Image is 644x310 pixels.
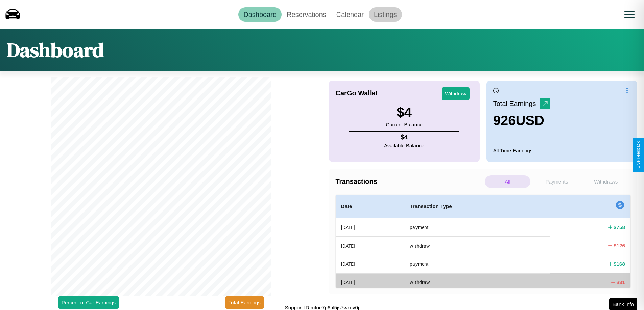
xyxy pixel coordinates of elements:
h4: $ 758 [614,224,625,231]
h3: 926 USD [493,113,550,128]
th: [DATE] [336,255,405,273]
a: Dashboard [238,7,282,22]
p: Available Balance [384,141,424,150]
th: [DATE] [336,273,405,291]
p: Current Balance [386,120,422,129]
p: All Time Earnings [493,146,630,155]
h4: Transactions [336,178,483,186]
h4: $ 168 [614,260,625,267]
h4: $ 126 [614,242,625,249]
a: Listings [369,7,402,22]
div: Give Feedback [636,141,641,169]
button: Withdraw [442,87,470,100]
th: [DATE] [336,236,405,255]
h4: Transaction Type [410,202,545,210]
h4: $ 4 [384,133,424,141]
th: withdraw [404,273,550,291]
p: Withdraws [583,175,629,188]
a: Calendar [331,7,369,22]
p: All [485,175,530,188]
h4: CarGo Wallet [336,89,378,97]
th: payment [404,255,550,273]
table: simple table [336,195,631,291]
button: Total Earnings [225,296,264,309]
p: Total Earnings [493,97,540,110]
h4: Date [341,202,399,210]
h3: $ 4 [386,105,422,120]
h4: $ 31 [617,279,625,286]
p: Payments [534,175,579,188]
th: payment [404,218,550,237]
a: Reservations [282,7,331,22]
h1: Dashboard [7,36,104,64]
th: withdraw [404,236,550,255]
button: Open menu [620,5,639,24]
button: Percent of Car Earnings [58,296,119,309]
th: [DATE] [336,218,405,237]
